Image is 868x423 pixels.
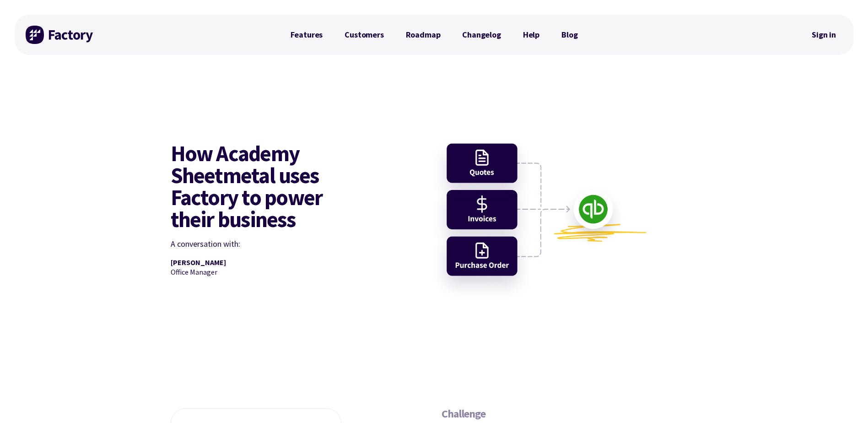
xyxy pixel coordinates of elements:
[26,26,94,44] img: Factory
[171,267,382,277] p: Office Manager
[280,26,334,44] a: Features
[171,258,382,267] p: [PERSON_NAME]
[805,24,842,45] nav: Secondary Navigation
[512,26,550,44] a: Help
[280,26,589,44] nav: Primary Navigation
[550,26,588,44] a: Blog
[171,238,382,251] p: A conversation with:
[451,26,512,44] a: Changelog
[805,24,842,45] a: Sign in
[395,26,452,44] a: Roadmap
[442,408,698,419] h2: Challenge
[171,142,345,230] h1: How Academy Sheetmetal uses Factory to power their business
[334,26,394,44] a: Customers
